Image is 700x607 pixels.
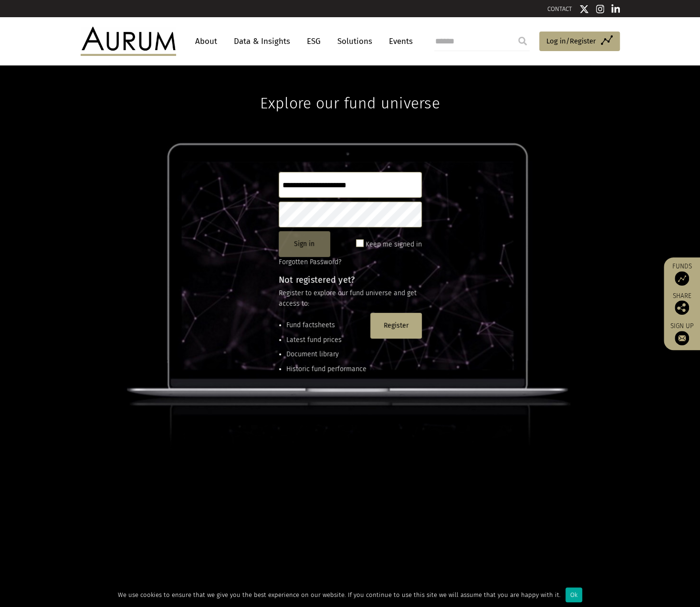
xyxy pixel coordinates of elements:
[260,65,439,112] h1: Explore our fund universe
[286,320,366,330] li: Fund factsheets
[279,258,341,266] a: Forgotten Password?
[669,262,695,286] a: Funds
[675,271,689,286] img: Access Funds
[190,32,222,50] a: About
[513,32,532,51] input: Submit
[302,32,325,50] a: ESG
[286,335,366,345] li: Latest fund prices
[539,32,620,52] a: Log in/Register
[596,4,605,14] img: Instagram icon
[547,5,572,12] a: CONTACT
[286,364,366,374] li: Historic fund performance
[565,587,582,602] div: Ok
[370,313,422,339] button: Register
[229,32,295,50] a: Data & Insights
[611,4,620,14] img: Linkedin icon
[81,27,176,55] img: Aurum
[546,35,596,47] span: Log in/Register
[669,322,695,345] a: Sign up
[279,276,422,284] h4: Not registered yet?
[279,231,330,257] button: Sign in
[579,4,589,14] img: Twitter icon
[279,288,422,309] p: Register to explore our fund universe and get access to:
[333,32,377,50] a: Solutions
[669,293,695,315] div: Share
[384,32,413,50] a: Events
[675,331,689,345] img: Sign up to our newsletter
[286,349,366,360] li: Document library
[366,239,422,250] label: Keep me signed in
[675,300,689,315] img: Share this post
